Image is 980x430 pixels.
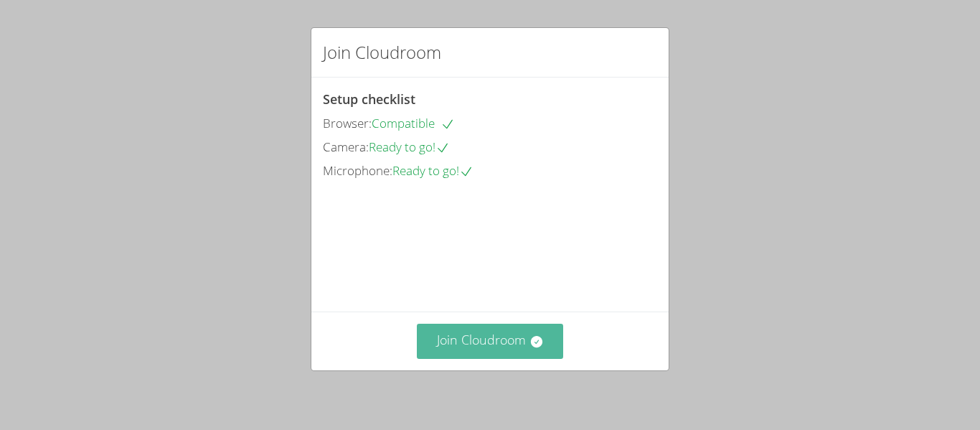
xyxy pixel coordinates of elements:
span: Compatible [372,115,455,131]
span: Browser: [323,115,372,131]
span: Camera: [323,139,369,155]
span: Ready to go! [369,139,450,155]
button: Join Cloudroom [417,324,564,359]
span: Setup checklist [323,90,415,108]
h2: Join Cloudroom [323,39,441,65]
span: Ready to go! [392,162,473,179]
span: Microphone: [323,162,392,179]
